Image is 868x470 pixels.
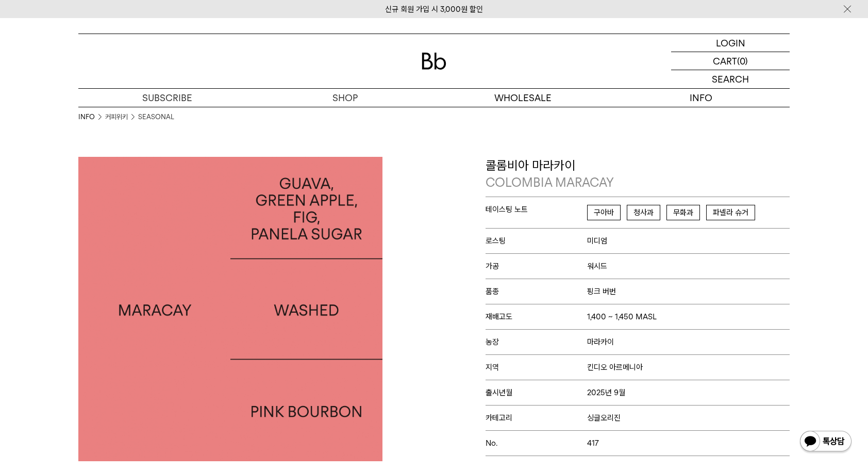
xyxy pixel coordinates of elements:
[671,52,790,70] a: CART (0)
[712,70,749,88] p: SEARCH
[587,439,599,448] span: 417
[587,388,625,397] span: 2025년 9월
[256,89,434,107] a: SHOP
[486,205,587,214] span: 테이스팅 노트
[486,439,587,448] span: No.
[486,337,587,347] span: 농장
[486,236,587,246] span: 로스팅
[587,337,614,347] span: 마라카이
[587,236,607,246] span: 미디엄
[713,52,737,70] p: CART
[627,205,660,220] span: 청사과
[799,430,853,455] img: 카카오톡 채널 1:1 채팅 버튼
[706,205,755,220] span: 파넬라 슈거
[486,287,587,296] span: 품종
[486,262,587,271] span: 가공
[486,388,587,397] span: 출시년월
[587,205,621,220] span: 구아바
[587,312,657,321] span: 1,400 ~ 1,450 MASL
[666,205,700,220] span: 무화과
[486,157,790,191] p: 콜롬비아 마라카이
[78,157,382,461] img: 콜롬비아 마라카이COLOMBIA MARACAY
[587,262,607,271] span: 워시드
[486,312,587,321] span: 재배고도
[78,89,256,107] a: SUBSCRIBE
[385,5,483,14] a: 신규 회원 가입 시 3,000원 할인
[105,112,128,122] a: 커피위키
[486,174,790,191] p: COLOMBIA MARACAY
[587,413,621,423] span: 싱글오리진
[422,53,446,70] img: 로고
[612,89,790,107] p: INFO
[138,112,174,122] a: SEASONAL
[716,34,745,52] p: LOGIN
[587,363,643,372] span: 킨디오 아르메니아
[434,89,612,107] p: WHOLESALE
[587,287,616,296] span: 핑크 버번
[486,363,587,372] span: 지역
[671,34,790,52] a: LOGIN
[486,413,587,423] span: 카테고리
[78,112,105,122] li: INFO
[737,52,748,70] p: (0)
